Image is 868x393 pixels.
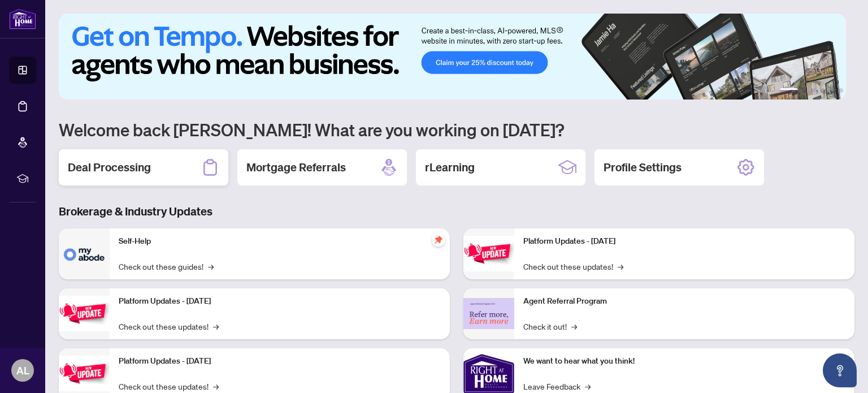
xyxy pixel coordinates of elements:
p: We want to hear what you think! [523,355,845,368]
a: Check out these updates!→ [119,320,219,332]
button: 6 [839,88,843,93]
button: 1 [780,88,798,93]
img: logo [9,8,36,29]
a: Check out these updates!→ [523,260,623,273]
a: Check it out!→ [523,320,577,332]
span: pushpin [432,233,445,247]
h3: Brokerage & Industry Updates [59,204,854,219]
a: Check out these updates!→ [119,380,219,392]
p: Platform Updates - [DATE] [119,295,441,308]
button: 2 [802,88,807,93]
button: 5 [830,88,834,93]
img: Platform Updates - September 16, 2025 [59,296,110,331]
span: AL [16,362,29,378]
h2: Mortgage Referrals [246,159,346,175]
img: Self-Help [59,228,110,279]
button: 3 [811,88,816,93]
button: 4 [821,88,825,93]
span: → [213,380,219,392]
a: Leave Feedback→ [523,380,591,392]
span: → [213,320,219,332]
img: Slide 0 [59,14,846,100]
h1: Welcome back [PERSON_NAME]! What are you working on [DATE]? [59,119,854,140]
h2: Profile Settings [604,159,682,175]
span: → [571,320,577,332]
a: Check out these guides!→ [119,260,214,273]
img: Platform Updates - June 23, 2025 [463,236,514,271]
span: → [585,380,591,392]
p: Agent Referral Program [523,295,845,308]
p: Self-Help [119,235,441,248]
p: Platform Updates - [DATE] [523,235,845,248]
img: Agent Referral Program [463,298,514,329]
span: → [618,260,623,273]
span: → [208,260,214,273]
img: Platform Updates - July 21, 2025 [59,356,110,391]
h2: rLearning [425,159,475,175]
h2: Deal Processing [68,159,151,175]
button: Open asap [823,353,857,387]
p: Platform Updates - [DATE] [119,355,441,368]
